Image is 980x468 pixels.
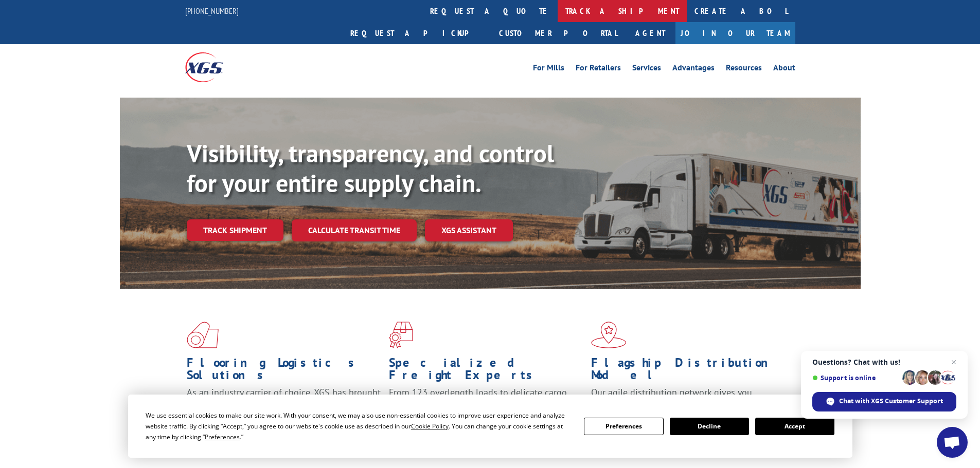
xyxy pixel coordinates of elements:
a: For Mills [533,64,564,75]
a: Resources [726,64,762,75]
button: Accept [755,418,834,435]
a: XGS ASSISTANT [425,219,513,241]
h1: Flooring Logistics Solutions [187,357,381,386]
a: Agent [625,22,675,44]
span: Support is online [812,374,899,382]
a: About [773,64,795,75]
span: Chat with XGS Customer Support [839,397,943,406]
span: Preferences [205,433,240,441]
a: Track shipment [187,219,283,241]
div: Open chat [937,427,968,458]
span: As an industry carrier of choice, XGS has brought innovation and dedication to flooring logistics... [187,386,381,423]
img: xgs-icon-focused-on-flooring-red [389,322,413,348]
p: From 123 overlength loads to delicate cargo, our experienced staff knows the best way to move you... [389,386,583,432]
b: Visibility, transparency, and control for your entire supply chain. [187,137,554,199]
button: Decline [670,418,749,435]
div: Cookie Consent Prompt [128,395,852,458]
a: For Retailers [576,64,621,75]
a: Advantages [672,64,715,75]
span: Our agile distribution network gives you nationwide inventory management on demand. [591,386,780,410]
a: [PHONE_NUMBER] [185,6,239,16]
span: Close chat [948,356,960,368]
img: xgs-icon-total-supply-chain-intelligence-red [187,322,219,348]
a: Request a pickup [343,22,491,44]
div: We use essential cookies to make our site work. With your consent, we may also use non-essential ... [146,410,572,442]
div: Chat with XGS Customer Support [812,392,956,411]
a: Join Our Team [675,22,795,44]
button: Preferences [584,418,663,435]
h1: Specialized Freight Experts [389,357,583,386]
span: Cookie Policy [411,422,449,430]
span: Questions? Chat with us! [812,358,956,366]
a: Services [632,64,661,75]
a: Customer Portal [491,22,625,44]
img: xgs-icon-flagship-distribution-model-red [591,322,627,348]
a: Calculate transit time [292,219,417,241]
h1: Flagship Distribution Model [591,357,786,386]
